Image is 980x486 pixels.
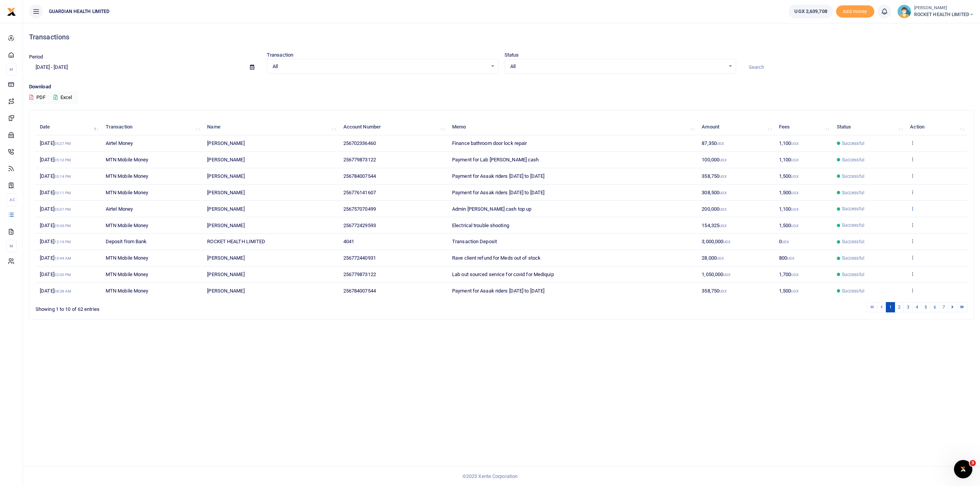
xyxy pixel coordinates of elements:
th: Account Number: activate to sort column ascending [339,119,448,135]
span: 0 [779,239,789,244]
span: 1,500 [779,190,799,195]
span: 1,500 [779,288,799,294]
span: 256757070499 [343,206,376,212]
small: 03:11 PM [54,191,71,195]
small: UGX [791,141,798,146]
small: UGX [719,158,727,162]
span: 3 [970,460,976,466]
a: UGX 2,639,708 [789,5,833,18]
span: Electrical trouble shooting [452,223,509,228]
small: 05:27 PM [54,141,71,146]
span: [PERSON_NAME] [207,223,244,228]
span: MTN Mobile Money [106,223,149,228]
th: Date: activate to sort column descending [36,119,101,135]
small: UGX [717,256,724,260]
span: Payment for Assak riders [DATE] to [DATE] [452,190,544,195]
li: Toup your wallet [836,5,874,18]
th: Status: activate to sort column ascending [833,119,906,135]
span: [DATE] [40,140,71,146]
input: Search [742,61,974,74]
small: UGX [723,240,730,244]
small: UGX [717,141,724,146]
span: [PERSON_NAME] [207,190,244,195]
span: MTN Mobile Money [106,190,149,195]
small: 12:19 PM [54,240,71,244]
span: Deposit from Bank [106,239,147,244]
span: [DATE] [40,271,71,277]
span: 1,100 [779,206,799,212]
span: Payment for Asaak riders [DATE] to [DATE] [452,173,544,179]
span: 358,750 [702,173,727,179]
span: [PERSON_NAME] [207,255,244,261]
span: [DATE] [40,190,71,195]
span: MTN Mobile Money [106,157,149,163]
span: Successful [842,271,864,278]
iframe: Intercom live chat [954,460,972,478]
small: UGX [723,273,730,277]
span: [PERSON_NAME] [207,271,244,277]
span: 200,000 [702,206,727,212]
span: [DATE] [40,223,71,228]
span: 256779873122 [343,157,376,163]
span: Successful [842,140,864,147]
label: Status [505,51,519,59]
small: UGX [719,174,727,179]
small: UGX [791,224,798,228]
span: All [510,63,725,70]
span: [DATE] [40,173,71,179]
small: UGX [719,224,727,228]
th: Fees: activate to sort column ascending [775,119,833,135]
span: MTN Mobile Money [106,173,149,179]
span: 256784007544 [343,173,376,179]
input: select period [29,61,244,74]
span: [PERSON_NAME] [207,206,244,212]
a: 6 [930,302,939,312]
img: logo-small [7,7,16,16]
span: Payment for Lab [PERSON_NAME] cash [452,157,539,163]
label: Period [29,53,43,61]
span: [PERSON_NAME] [207,140,244,146]
span: 256776141607 [343,190,376,195]
th: Transaction: activate to sort column ascending [101,119,203,135]
span: UGX 2,639,708 [794,8,827,15]
span: Successful [842,205,864,212]
small: UGX [787,256,794,260]
small: UGX [791,191,798,195]
label: Transaction [267,51,293,59]
div: Showing 1 to 10 of 62 entries [36,301,421,313]
button: PDF [29,91,46,104]
small: UGX [791,289,798,293]
small: 05:09 PM [54,224,71,228]
span: Successful [842,222,864,229]
a: 2 [895,302,904,312]
img: profile-user [897,5,911,18]
span: 154,325 [702,223,727,228]
li: M [6,63,16,76]
a: 5 [921,302,930,312]
span: 28,000 [702,255,724,261]
small: UGX [791,174,798,179]
span: Successful [842,288,864,294]
a: 3 [903,302,913,312]
span: [PERSON_NAME] [207,157,244,163]
a: logo-small logo-large logo-large [7,8,16,14]
li: Wallet ballance [786,5,836,18]
small: 08:38 AM [54,289,72,293]
p: Download [29,83,974,91]
span: 256779873122 [343,271,376,277]
span: Add money [836,5,874,18]
span: ROCKET HEALTH LIMITED [207,239,265,244]
span: 256702336460 [343,140,376,146]
span: Rave client refund for Meds out of stock [452,255,541,261]
span: [DATE] [40,157,71,163]
span: Successful [842,173,864,180]
small: 05:10 PM [54,158,71,162]
small: [PERSON_NAME] [914,5,974,11]
h4: Transactions [29,33,974,41]
span: 1,500 [779,173,799,179]
span: Airtel Money [106,140,133,146]
span: MTN Mobile Money [106,271,149,277]
th: Amount: activate to sort column ascending [697,119,775,135]
span: 256772440931 [343,255,376,261]
small: 03:07 PM [54,207,71,211]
